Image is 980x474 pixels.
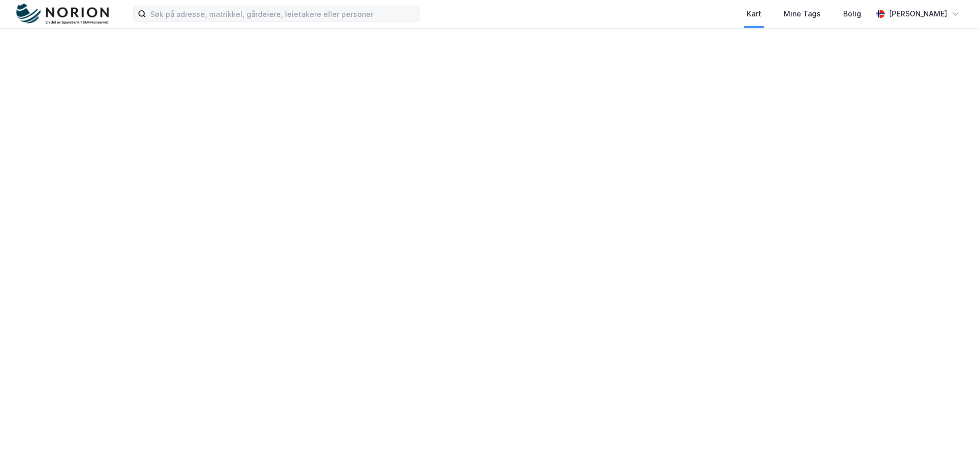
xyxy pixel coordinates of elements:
div: Kart [747,8,761,20]
input: Søk på adresse, matrikkel, gårdeiere, leietakere eller personer [146,6,420,22]
div: Mine Tags [784,8,821,20]
img: norion-logo.80e7a08dc31c2e691866.png [16,4,109,25]
div: Bolig [843,8,861,20]
div: [PERSON_NAME] [889,8,947,20]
